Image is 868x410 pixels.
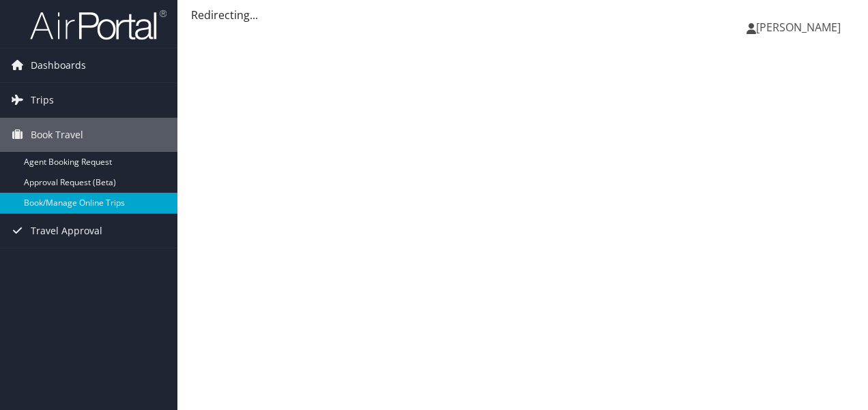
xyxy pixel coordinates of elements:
a: [PERSON_NAME] [747,7,854,48]
span: Dashboards [31,48,86,82]
img: airportal-logo.png [30,9,167,41]
span: Book Travel [31,118,83,152]
span: Trips [31,83,54,117]
div: Redirecting... [191,7,854,23]
span: Travel Approval [31,214,102,248]
span: [PERSON_NAME] [756,20,841,35]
